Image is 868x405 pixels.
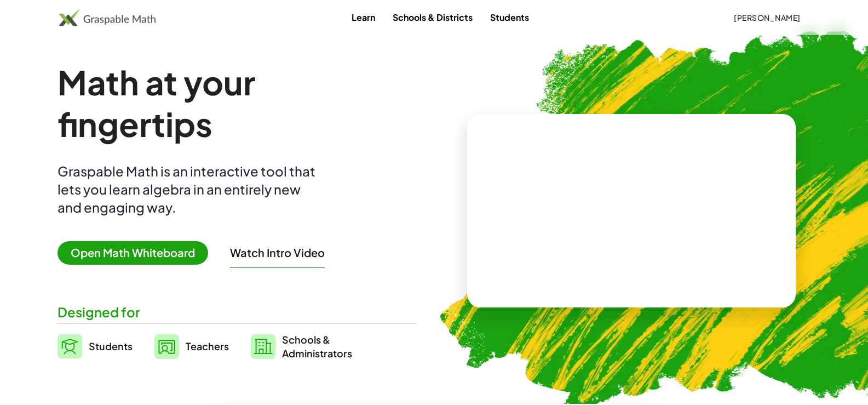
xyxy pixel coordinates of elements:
[186,340,229,352] span: Teachers
[481,7,538,27] a: Students
[58,162,320,216] div: Graspable Math is an interactive tool that lets you learn algebra in an entirely new and engaging...
[58,61,406,145] h1: Math at your fingertips
[154,333,229,360] a: Teachers
[230,246,325,260] button: Watch Intro Video
[734,13,801,22] span: [PERSON_NAME]
[343,7,384,27] a: Learn
[89,340,133,352] span: Students
[58,333,133,360] a: Students
[58,303,417,321] div: Designed for
[58,248,217,259] a: Open Math Whiteboard
[251,334,275,359] img: svg%3e
[58,334,82,358] img: svg%3e
[251,333,352,360] a: Schools &Administrators
[549,170,714,252] video: What is this? This is dynamic math notation. Dynamic math notation plays a central role in how Gr...
[384,7,481,27] a: Schools & Districts
[58,241,208,265] span: Open Math Whiteboard
[154,334,179,359] img: svg%3e
[725,8,809,27] button: [PERSON_NAME]
[282,333,352,360] span: Schools & Administrators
